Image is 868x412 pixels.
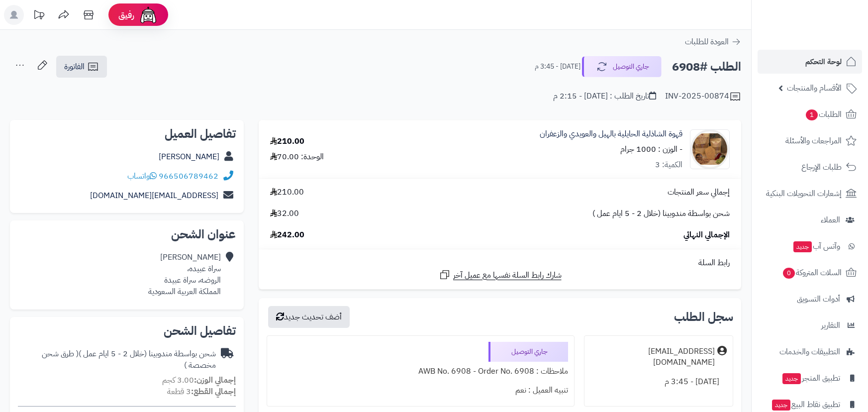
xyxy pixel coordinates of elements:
[127,170,157,182] a: واتساب
[553,91,656,102] div: تاريخ الطلب : [DATE] - 2:15 م
[162,374,236,386] small: 3.00 كجم
[668,187,730,198] span: إجمالي سعر المنتجات
[590,372,727,392] div: [DATE] - 3:45 م
[582,56,662,77] button: جاري التوصيل
[535,62,580,72] small: [DATE] - 3:45 م
[18,348,216,371] div: شحن بواسطة مندوبينا (خلال 2 - 5 ايام عمل )
[655,159,682,171] div: الكمية: 3
[758,129,862,153] a: المراجعات والأسئلة
[138,5,158,25] img: ai-face.png
[672,57,741,77] h2: الطلب #6908
[191,386,236,398] strong: إجمالي القطع:
[26,5,51,27] a: تحديثات المنصة
[766,187,842,201] span: إشعارات التحويلات البنكية
[268,306,350,328] button: أضف تحديث جديد
[758,208,862,232] a: العملاء
[821,318,840,332] span: التقارير
[263,257,737,269] div: رابط السلة
[18,128,236,140] h2: تفاصيل العميل
[273,381,568,400] div: تنبيه العميل : نعم
[758,50,862,74] a: لوحة التحكم
[781,371,840,385] span: تطبيق المتجر
[758,261,862,285] a: السلات المتروكة0
[592,208,730,219] span: شحن بواسطة مندوبينا (خلال 2 - 5 ايام عمل )
[540,128,682,140] a: قهوة الشاذلية الحايلية بالهيل والعويدي والزعفران
[758,103,862,126] a: الطلبات1
[792,239,840,253] span: وآتس آب
[64,61,85,73] span: الفاتورة
[620,143,682,155] small: - الوزن : 1000 جرام
[801,160,842,174] span: طلبات الإرجاع
[453,270,562,281] span: شارك رابط السلة نفسها مع عميل آخر
[782,266,842,280] span: السلات المتروكة
[758,155,862,179] a: طلبات الإرجاع
[797,292,840,306] span: أدوات التسويق
[18,325,236,337] h2: تفاصيل الشحن
[785,134,842,148] span: المراجعات والأسئلة
[821,213,840,227] span: العملاء
[758,234,862,258] a: وآتس آبجديد
[42,348,216,371] span: ( طرق شحن مخصصة )
[779,345,840,359] span: التطبيقات والخدمات
[758,366,862,390] a: تطبيق المتجرجديد
[805,55,842,69] span: لوحة التحكم
[270,136,304,147] div: 210.00
[118,9,134,21] span: رفيق
[800,26,859,47] img: logo-2.png
[758,287,862,311] a: أدوات التسويق
[758,182,862,206] a: إشعارات التحويلات البنكية
[674,311,733,323] h3: سجل الطلب
[90,190,218,202] a: [EMAIL_ADDRESS][DOMAIN_NAME]
[439,269,562,281] a: شارك رابط السلة نفسها مع عميل آخر
[685,36,729,48] span: العودة للطلبات
[159,151,219,163] a: [PERSON_NAME]
[273,362,568,381] div: ملاحظات : AWB No. 6908 - Order No. 6908
[787,81,842,95] span: الأقسام والمنتجات
[270,187,304,198] span: 210.00
[488,342,568,362] div: جاري التوصيل
[793,241,812,252] span: جديد
[167,386,236,398] small: 3 قطعة
[270,229,304,241] span: 242.00
[758,340,862,364] a: التطبيقات والخدمات
[270,208,299,219] span: 32.00
[805,107,842,121] span: الطلبات
[270,151,324,163] div: الوحدة: 70.00
[806,109,818,120] span: 1
[783,268,795,279] span: 0
[56,56,107,78] a: الفاتورة
[758,313,862,337] a: التقارير
[665,91,741,103] div: INV-2025-00874
[18,228,236,240] h2: عنوان الشحن
[148,252,221,297] div: [PERSON_NAME] سراة عبيده، الروضه، سراة عبيدة المملكة العربية السعودية
[690,129,729,169] img: 1704009880-WhatsApp%20Image%202023-12-31%20at%209.42.12%20AM%20(1)-90x90.jpeg
[685,36,741,48] a: العودة للطلبات
[771,398,840,412] span: تطبيق نقاط البيع
[159,170,218,182] a: 966506789462
[683,229,730,241] span: الإجمالي النهائي
[590,346,715,369] div: [EMAIL_ADDRESS][DOMAIN_NAME]
[772,400,790,411] span: جديد
[194,374,236,386] strong: إجمالي الوزن:
[782,373,801,384] span: جديد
